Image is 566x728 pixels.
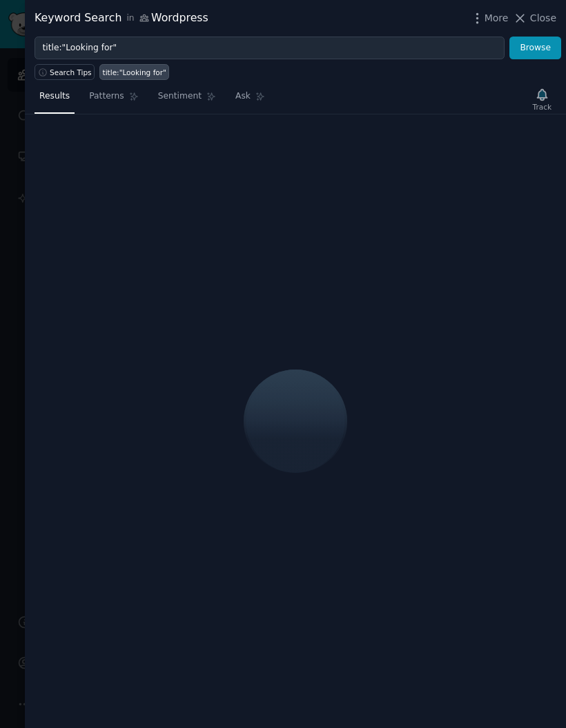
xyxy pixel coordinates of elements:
a: Results [35,85,75,114]
span: Search Tips [50,68,92,77]
button: Search Tips [35,64,95,80]
span: Ask [235,90,251,103]
span: in [126,12,134,25]
input: Try a keyword related to your business [35,37,505,60]
a: Sentiment [153,85,221,114]
button: Close [513,11,556,26]
div: Keyword Search Wordpress [35,10,208,27]
span: Close [530,11,556,26]
span: Results [39,90,70,103]
button: Browse [509,37,561,60]
span: Sentiment [158,90,202,103]
a: title:"Looking for" [99,64,169,80]
a: Patterns [84,85,143,114]
span: More [485,11,509,26]
button: More [470,11,509,26]
span: Patterns [89,90,124,103]
div: title:"Looking for" [103,68,166,77]
a: Ask [231,85,270,114]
